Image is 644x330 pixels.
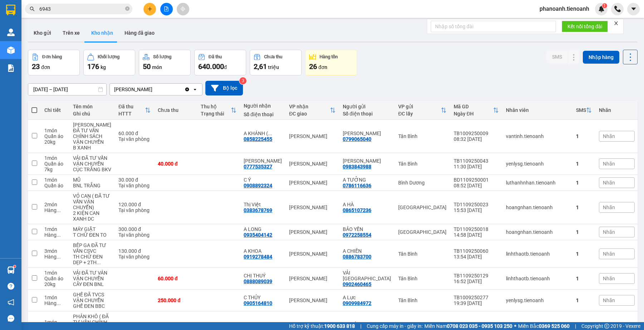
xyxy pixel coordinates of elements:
[8,299,14,306] span: notification
[603,180,615,186] span: Nhãn
[143,3,156,15] button: plus
[239,77,247,84] sup: 3
[572,101,595,120] th: Toggle SortBy
[44,167,66,172] div: 7 kg
[14,265,16,267] sup: 1
[125,6,130,13] span: close-circle
[244,103,282,109] div: Người nhận
[153,86,154,93] input: Selected Cư Kuin.
[44,183,66,188] div: Quần áo
[583,51,619,64] button: Nhập hàng
[343,177,391,183] div: A TƯỞNG
[44,155,66,161] div: 1 món
[454,322,499,328] div: BXNTG1109250007
[289,104,330,109] div: VP nhận
[506,161,569,167] div: yenlysg.tienoanh
[192,87,198,92] svg: open
[318,64,327,70] span: đơn
[514,325,516,327] span: ⚪️
[343,136,371,142] div: 0799065040
[454,164,499,169] div: 11:30 [DATE]
[44,300,66,306] div: Hàng thông thường
[44,133,66,139] div: Quần áo
[343,158,391,164] div: Cẩm Duyên
[158,161,194,167] div: 40.000 đ
[360,322,361,330] span: |
[289,205,336,210] div: [PERSON_NAME]
[115,101,154,120] th: Toggle SortBy
[244,254,272,260] div: 0919278484
[118,130,151,136] div: 60.000 đ
[289,297,336,303] div: [PERSON_NAME]
[576,107,586,113] div: SMS
[398,111,441,117] div: ĐC lấy
[534,4,595,13] span: phanoanh.tienoanh
[603,205,615,210] span: Nhãn
[114,86,152,93] div: [PERSON_NAME]
[546,50,568,63] button: SMS
[268,130,272,136] span: ...
[119,24,160,41] button: Hàng đã giao
[454,232,499,238] div: 14:58 [DATE]
[454,177,499,183] div: BD1109250001
[454,207,499,213] div: 15:53 [DATE]
[28,50,80,75] button: Đơn hàng23đơn
[244,248,282,254] div: A KHOA
[506,133,569,139] div: vantinh.tienoanh
[244,158,282,164] div: C Hương
[454,273,499,279] div: TB1109250129
[614,21,619,26] span: close
[343,202,391,207] div: A HÀ
[603,251,615,257] span: Nhãn
[118,226,151,232] div: 300.000 đ
[604,324,609,329] span: copyright
[83,50,135,75] button: Khối lượng176kg
[158,276,194,281] div: 60.000 đ
[286,101,339,120] th: Toggle SortBy
[118,207,151,213] div: Tại văn phòng
[447,323,512,329] strong: 0708 023 035 - 0935 103 250
[343,270,391,281] div: VẢI NHẬT NAM
[73,167,111,172] div: CỤC TRẮNG BKV
[73,242,111,254] div: BẾP GA ĐÃ TƯ VẤN CSVC
[289,161,336,167] div: [PERSON_NAME]
[197,101,240,120] th: Toggle SortBy
[576,161,592,167] div: 1
[398,161,447,167] div: Tân Bình
[450,101,502,120] th: Toggle SortBy
[44,161,66,167] div: Quần áo
[73,281,111,287] div: CÂY ĐEN BNL
[343,300,371,306] div: 0909984972
[324,323,355,329] strong: 1900 633 818
[164,6,169,11] span: file-add
[454,183,499,188] div: 08:52 [DATE]
[576,276,592,281] div: 1
[602,3,607,8] sup: 1
[118,254,151,260] div: Tại văn phòng
[158,297,194,303] div: 250.000 đ
[184,87,190,92] svg: Clear value
[576,205,592,210] div: 1
[143,62,151,71] span: 50
[44,270,66,276] div: 1 món
[506,180,569,186] div: luthanhnhan.tienoanh
[44,254,66,260] div: Hàng thông thường
[454,254,499,260] div: 13:54 [DATE]
[44,281,66,287] div: 20 kg
[539,323,570,329] strong: 0369 525 060
[454,248,499,254] div: TB1109250060
[152,64,162,70] span: món
[28,24,57,41] button: Kho gửi
[309,62,317,71] span: 26
[158,107,194,113] div: Chưa thu
[28,84,106,95] input: Select a date range.
[244,207,272,213] div: 0383678769
[343,164,371,169] div: 0983843988
[177,3,189,15] button: aim
[562,21,608,32] button: Kết nối tổng đài
[147,6,152,11] span: plus
[57,232,61,238] span: ...
[44,226,66,232] div: 1 món
[289,133,336,139] div: [PERSON_NAME]
[39,5,124,13] input: Tìm tên, số ĐT hoặc mã đơn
